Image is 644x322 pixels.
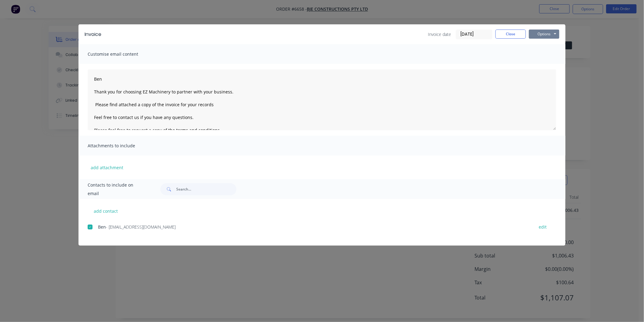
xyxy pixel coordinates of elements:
button: Close [495,30,526,39]
button: add attachment [88,163,126,172]
span: Invoice date [428,31,451,37]
button: edit [535,223,551,231]
span: Customise email content [88,50,155,58]
textarea: Ben Thank you for choosing EZ Machinery to partner with your business. Please find attached a cop... [88,69,556,130]
span: Attachments to include [88,142,155,150]
button: Options [529,30,559,39]
span: - [EMAIL_ADDRESS][DOMAIN_NAME] [106,224,176,230]
div: Invoice [85,31,101,38]
input: Search... [176,183,236,195]
button: add contact [88,206,124,215]
span: Ben [98,224,106,230]
span: Contacts to include on email [88,181,145,198]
